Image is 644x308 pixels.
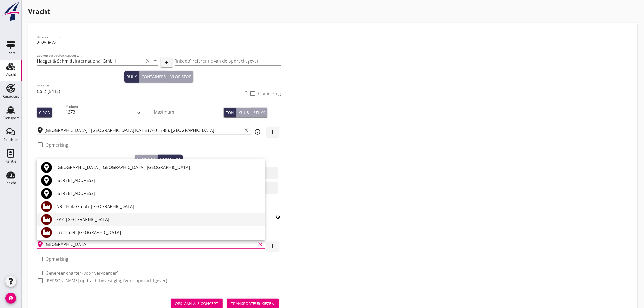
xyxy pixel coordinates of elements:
[170,74,191,80] div: Vloeistof
[45,142,68,148] label: Opmerking
[154,108,224,116] input: Maximum
[231,301,275,306] div: Transporteur kiezen
[158,155,183,164] button: Lossen op
[160,157,181,163] div: Lossen op
[56,229,261,236] div: Cronimet, [GEOGRAPHIC_DATA]
[137,157,155,163] div: Laden op
[6,51,15,55] div: Kaart
[56,190,261,197] div: [STREET_ADDRESS]
[270,243,276,249] i: add
[163,59,170,66] i: add
[239,110,249,115] div: Kuub
[3,95,19,98] div: Capaciteit
[56,216,261,223] div: SAZ, [GEOGRAPHIC_DATA]
[243,88,250,95] i: arrow_drop_down
[270,129,276,135] i: add
[257,241,264,248] i: clear
[141,74,166,80] div: Containers
[37,38,281,47] input: Dossier nummer
[258,91,281,96] label: Opmerking
[126,74,137,80] div: Bulk
[56,177,261,184] div: [STREET_ADDRESS]
[1,1,21,21] img: logo-small.a267ee39.svg
[255,129,261,135] i: info_outline
[236,108,251,117] button: Kuub
[37,87,242,96] input: Product
[251,108,267,117] button: Stuks
[45,256,68,262] label: Opmerking
[224,108,236,117] button: Ton
[144,58,151,64] i: clear
[175,57,281,65] input: (inkoop) referentie van de opdrachtgever
[168,71,193,83] button: Vloeistof
[66,108,135,116] input: Minimum
[56,164,261,171] div: [GEOGRAPHIC_DATA], [GEOGRAPHIC_DATA], [GEOGRAPHIC_DATA]
[226,110,234,115] div: Ton
[3,116,19,120] div: Transport
[44,240,256,249] input: Losplaats
[253,110,265,115] div: Stuks
[45,270,118,276] label: Genereer charter (voor vervoerder)
[5,181,16,185] div: Inzicht
[5,293,16,304] i: account_circle
[28,7,638,16] h1: Vracht
[37,108,52,117] button: Circa
[39,110,50,115] div: Circa
[135,110,154,115] div: Tot
[56,203,261,210] div: NRC Holz Gmbh, [GEOGRAPHIC_DATA]
[124,71,139,83] button: Bulk
[45,278,167,283] label: [PERSON_NAME] opdrachtbevestiging (voor opdrachtgever)
[3,138,19,141] div: Berichten
[243,127,250,134] i: clear
[5,160,16,163] div: Relatie
[139,71,168,83] button: Containers
[44,126,242,135] input: Laadplaats
[152,58,158,64] i: arrow_drop_down
[135,155,158,164] button: Laden op
[37,57,143,65] input: Zoeken op opdrachtgever...
[175,301,218,306] div: Opslaan als concept
[6,73,16,76] div: Vracht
